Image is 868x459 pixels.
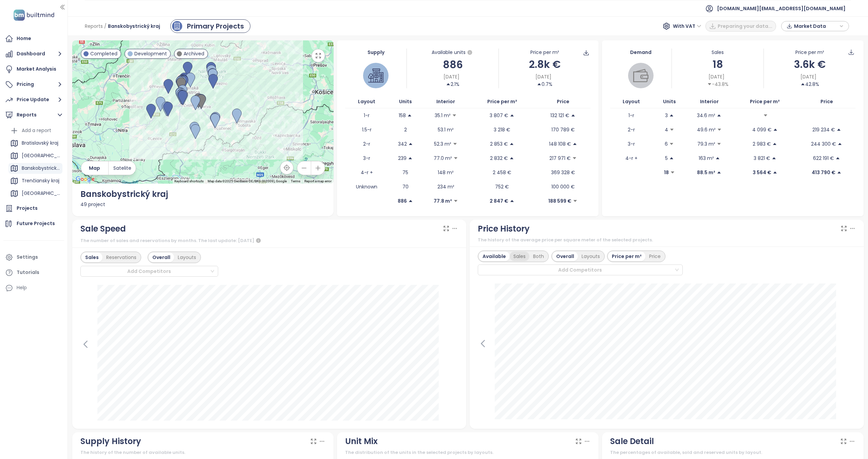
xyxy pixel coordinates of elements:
button: Map [81,161,108,175]
img: house [368,68,383,83]
span: caret-up [836,127,841,132]
p: 4 [665,126,668,133]
p: 79.3 m² [697,140,715,148]
div: Bratislavský kraj [8,138,62,149]
span: caret-up [773,170,777,175]
p: 6 [665,140,668,148]
div: Sale Detail [610,435,654,448]
p: 219 234 € [812,126,835,133]
p: 3 807 € [490,112,508,119]
span: Banskobystrický kraj [108,20,160,32]
p: 100 000 € [551,183,575,190]
span: caret-down [717,142,721,146]
div: Reservations [102,253,140,262]
div: Price [645,252,664,261]
div: Projects [17,204,38,213]
span: caret-up [773,127,778,132]
a: Open this area in Google Maps (opens a new window) [74,175,96,184]
div: [GEOGRAPHIC_DATA] [22,189,61,198]
th: Price per m² [732,95,798,108]
span: caret-up [772,156,776,161]
div: Layouts [174,253,200,262]
div: 18 [672,56,763,72]
a: Projects [3,202,64,215]
button: Pricing [3,78,64,91]
div: The distribution of the units in the selected projects by layouts. [345,449,590,456]
span: caret-up [835,156,840,161]
td: 3-r [345,151,388,165]
span: Map data ©2025 GeoBasis-DE/BKG (©2009), Google [208,179,287,183]
span: caret-up [408,142,413,146]
div: Future Projects [17,219,55,228]
p: 2 847 € [490,197,508,205]
span: [DATE] [535,73,551,80]
span: caret-up [571,113,575,118]
div: The history of the number of available units. [80,449,326,456]
p: 886 [398,197,407,205]
p: 2 [404,126,407,133]
div: Unit Mix [345,435,378,448]
th: Price [798,95,856,108]
div: [GEOGRAPHIC_DATA] [8,188,62,199]
span: caret-down [763,113,768,118]
span: caret-down [669,142,674,146]
p: 239 [398,154,407,162]
td: Unknown [345,180,388,194]
td: 2-r [345,137,388,151]
button: Price Update [3,93,64,107]
div: Both [529,252,548,261]
span: Preparing your data... [718,22,772,30]
span: caret-down [707,82,712,87]
div: Settings [17,253,38,261]
span: caret-up [717,170,721,175]
span: caret-up [669,156,674,161]
button: Preparing your data... [705,21,776,32]
span: caret-up [715,156,720,161]
div: Add a report [22,126,51,135]
div: Trenčiansky kraj [8,176,62,186]
a: Market Analysis [3,62,64,76]
p: 70 [402,183,409,190]
span: / [104,20,107,32]
div: Sale Speed [80,222,126,235]
img: wallet [633,68,648,83]
td: 1-r [345,108,388,123]
div: Overall [552,252,578,261]
div: Demand [610,49,672,56]
span: caret-up [800,82,805,87]
p: 77.0 m² [434,154,452,162]
span: Map [89,164,100,172]
div: Sales [81,253,102,262]
div: 42.8% [800,80,819,88]
a: Report a map error [304,179,332,183]
p: 77.8 m² [434,197,452,205]
p: 75 [402,169,408,176]
p: 217 971 € [549,154,571,162]
a: Terms (opens in new tab) [291,179,300,183]
td: 1-r [610,108,652,123]
p: 2 832 € [490,154,508,162]
button: Reports [3,108,64,122]
div: -43.8% [707,80,729,88]
td: 2-r [610,123,652,137]
span: Archived [184,50,204,57]
span: caret-up [408,199,413,203]
span: Market Data [794,21,838,31]
p: 170 789 € [551,126,575,133]
div: Price per m² [795,49,824,56]
div: [GEOGRAPHIC_DATA] [8,150,62,161]
p: 5 [665,154,668,162]
p: 3 [665,112,668,119]
img: Google [74,175,96,184]
th: Interior [423,95,469,108]
p: 3 821 € [754,154,770,162]
span: caret-up [407,113,412,118]
p: 2 983 € [753,140,771,148]
p: 413 790 € [812,169,835,176]
span: Reports [85,20,103,32]
div: Tutorials [17,268,39,277]
button: Dashboard [3,47,64,61]
th: Price per m² [469,95,535,108]
p: 2 853 € [490,140,508,148]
